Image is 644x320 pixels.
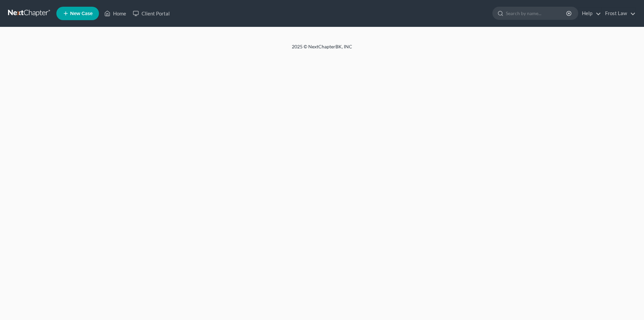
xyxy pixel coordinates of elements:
div: 2025 © NextChapterBK, INC [131,43,513,55]
a: Home [101,7,129,19]
a: Frost Law [602,7,636,19]
a: Help [579,7,601,19]
input: Search by name... [506,7,567,19]
a: Client Portal [129,7,173,19]
span: New Case [70,11,93,16]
